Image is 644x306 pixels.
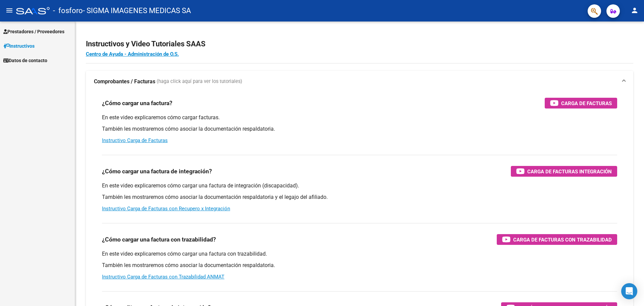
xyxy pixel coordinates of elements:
span: Datos de contacto [3,57,47,64]
a: Instructivo Carga de Facturas con Recupero x Integración [102,206,230,212]
p: En este video explicaremos cómo cargar una factura de integración (discapacidad). [102,182,617,189]
span: - fosforo [53,3,83,18]
span: (haga click aquí para ver los tutoriales) [157,78,242,85]
div: Open Intercom Messenger [621,283,637,299]
button: Carga de Facturas Integración [511,166,617,177]
p: En este video explicaremos cómo cargar una factura con trazabilidad. [102,250,617,258]
h2: Instructivos y Video Tutoriales SAAS [86,38,633,50]
span: Carga de Facturas Integración [527,167,612,176]
p: En este video explicaremos cómo cargar facturas. [102,114,617,121]
span: - SIGMA IMAGENES MEDICAS SA [83,3,191,18]
a: Centro de Ayuda - Administración de O.S. [86,51,179,57]
h3: ¿Cómo cargar una factura? [102,98,172,108]
a: Instructivo Carga de Facturas con Trazabilidad ANMAT [102,274,224,280]
mat-icon: person [631,6,639,14]
p: También les mostraremos cómo asociar la documentación respaldatoria. [102,262,617,269]
span: Prestadores / Proveedores [3,28,64,35]
strong: Comprobantes / Facturas [94,78,155,85]
button: Carga de Facturas con Trazabilidad [497,234,617,245]
span: Instructivos [3,42,35,50]
h3: ¿Cómo cargar una factura con trazabilidad? [102,235,216,244]
p: También les mostraremos cómo asociar la documentación respaldatoria. [102,125,617,133]
mat-expansion-panel-header: Comprobantes / Facturas (haga click aquí para ver los tutoriales) [86,71,633,92]
p: También les mostraremos cómo asociar la documentación respaldatoria y el legajo del afiliado. [102,193,617,201]
h3: ¿Cómo cargar una factura de integración? [102,167,212,176]
mat-icon: menu [5,6,13,14]
a: Instructivo Carga de Facturas [102,137,168,143]
span: Carga de Facturas [561,99,612,107]
button: Carga de Facturas [545,98,617,108]
span: Carga de Facturas con Trazabilidad [513,235,612,244]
